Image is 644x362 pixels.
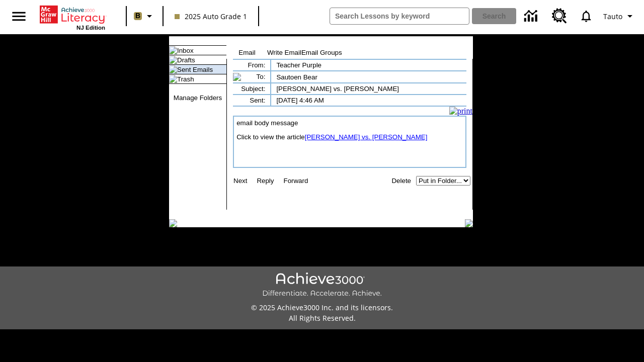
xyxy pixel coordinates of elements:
td: From: [241,61,265,69]
img: folder_icon.gif [169,46,177,54]
img: Achieve3000 Differentiate Accelerate Achieve [262,273,382,298]
img: to_icon.gif [233,73,241,81]
a: Reply [257,177,274,185]
a: Email Groups [301,49,342,56]
a: Drafts [177,56,195,64]
a: Write Email [267,49,301,56]
span: B [135,10,140,22]
img: black_spacer.gif [226,210,473,210]
td: [DATE] 4:46 AM [276,97,466,104]
a: Next [233,177,247,185]
span: 2025 Auto Grade 1 [175,11,247,22]
a: Sent Emails [177,66,213,73]
a: Notifications [573,3,599,29]
a: Forward [283,177,308,185]
img: folder_icon_pick.gif [169,65,177,73]
button: Open side menu [4,2,34,31]
img: folder_icon.gif [169,56,177,64]
a: Resource Center, Will open in new tab [546,3,573,30]
a: Trash [177,75,194,83]
div: Home [40,4,105,31]
button: Profile/Settings [599,7,640,25]
a: Email [238,49,255,56]
td: Sent: [241,97,265,104]
td: To: [241,73,265,81]
span: NJ Edition [76,25,105,31]
input: search field [330,8,469,24]
a: Inbox [177,47,194,54]
img: print [449,107,472,116]
img: table_footer_left.gif [169,219,177,227]
img: table_footer_right.gif [465,219,473,227]
td: Subject: [241,85,265,93]
button: Boost Class color is light brown. Change class color [130,7,159,25]
a: Manage Folders [174,94,222,102]
a: Data Center [518,3,546,30]
span: Tauto [603,11,622,22]
td: email body message [235,118,464,149]
a: Delete [391,177,411,185]
td: Sautoen Bear [276,73,466,81]
td: [PERSON_NAME] vs. [PERSON_NAME] [276,85,466,93]
a: [PERSON_NAME] vs. [PERSON_NAME] [305,133,428,141]
img: folder_icon.gif [169,75,177,83]
font: Click to view the article [236,133,427,141]
td: Teacher Purple [276,61,466,69]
